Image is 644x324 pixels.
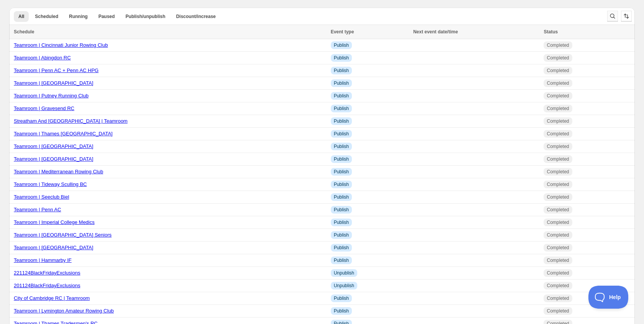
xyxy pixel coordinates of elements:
a: 221124BlackFridayExclusions [14,270,80,276]
a: Teamroom | Seeclub Biel [14,194,69,200]
span: Publish [334,257,349,263]
span: Completed [547,181,569,187]
span: Publish [334,169,349,175]
a: Teamroom | Tideway Sculling BC [14,181,87,187]
span: Publish [334,67,349,74]
button: Search and filter results [607,11,618,21]
span: Completed [547,156,569,162]
a: Teamroom | Putney Running Club [14,93,89,99]
span: Publish [334,156,349,162]
a: Teamroom | [GEOGRAPHIC_DATA] [14,156,93,162]
span: Publish [334,131,349,137]
span: Publish [334,232,349,238]
span: Completed [547,55,569,61]
span: Publish [334,181,349,187]
span: Completed [547,219,569,225]
span: Event type [331,29,354,35]
span: Completed [547,93,569,99]
span: Publish [334,219,349,225]
span: Completed [547,105,569,112]
span: Completed [547,207,569,213]
a: Teamroom | Mediterranean Rowing Club [14,169,103,174]
span: Completed [547,67,569,74]
a: Teamroom | Thames [GEOGRAPHIC_DATA] [14,131,113,137]
span: Status [544,29,558,35]
iframe: Toggle Customer Support [588,286,629,309]
a: Teamroom | Imperial College Medics [14,219,95,225]
span: Completed [547,308,569,314]
span: Completed [547,270,569,276]
span: Schedule [14,29,34,35]
span: Publish [334,118,349,124]
span: Publish [334,308,349,314]
span: Completed [547,257,569,263]
span: Publish/unpublish [125,13,165,20]
span: Next event date/time [413,29,458,35]
span: All [18,13,24,20]
span: Publish [334,55,349,61]
span: Running [69,13,88,20]
span: Completed [547,194,569,200]
span: Publish [334,194,349,200]
span: Completed [547,42,569,48]
span: Publish [334,245,349,251]
a: Teamroom | Hammarby IF [14,257,72,263]
span: Discount/increase [176,13,215,20]
a: Teamroom | Lymington Amateur Rowing Club [14,308,114,314]
span: Unpublish [334,283,354,289]
span: Completed [547,232,569,238]
span: Publish [334,143,349,150]
a: Streatham And [GEOGRAPHIC_DATA] | Teamroom [14,118,128,124]
a: 201124BlackFridayExclusions [14,283,80,288]
button: Sort the results [621,11,632,21]
span: Publish [334,207,349,213]
span: Completed [547,80,569,86]
a: Teamroom | Abingdon RC [14,55,71,61]
span: Completed [547,131,569,137]
a: Teamroom | Penn AC [14,207,61,212]
a: City of Cambridge RC | Teamroom [14,295,90,301]
a: Teamroom | Gravesend RC [14,105,74,111]
a: Teamroom | [GEOGRAPHIC_DATA] [14,80,93,86]
a: Teamroom | Penn AC + Penn AC HPG [14,67,99,73]
span: Completed [547,283,569,289]
a: Teamroom | [GEOGRAPHIC_DATA] Seniors [14,232,112,238]
span: Completed [547,169,569,175]
a: Teamroom | [GEOGRAPHIC_DATA] [14,143,93,149]
a: Teamroom | Cincinnati Junior Rowing Club [14,42,108,48]
span: Scheduled [35,13,58,20]
span: Completed [547,143,569,150]
a: Teamroom | [GEOGRAPHIC_DATA] [14,245,93,250]
span: Completed [547,245,569,251]
span: Completed [547,118,569,124]
span: Completed [547,295,569,301]
span: Publish [334,42,349,48]
span: Unpublish [334,270,354,276]
span: Publish [334,295,349,301]
span: Publish [334,105,349,112]
span: Publish [334,80,349,86]
span: Paused [99,13,115,20]
span: Publish [334,93,349,99]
